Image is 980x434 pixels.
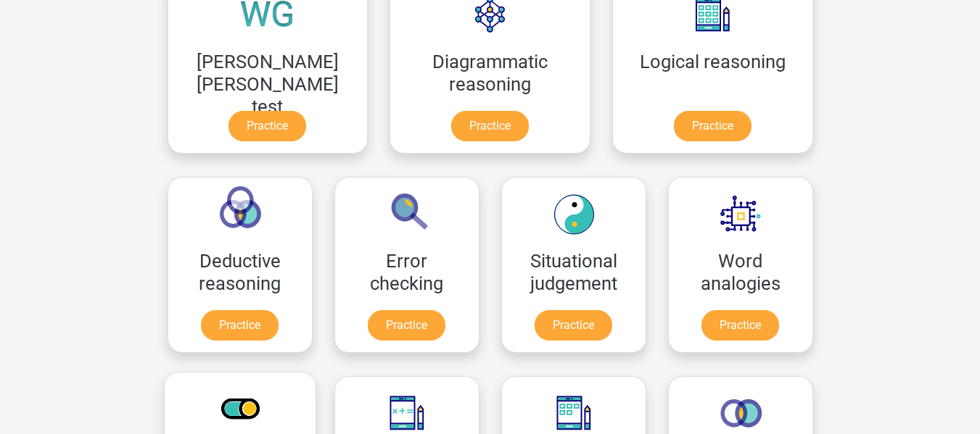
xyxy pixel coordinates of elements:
a: Practice [674,111,752,141]
a: Practice [451,111,529,141]
a: Practice [368,310,445,341]
a: Practice [228,111,306,141]
a: Practice [535,310,612,341]
a: Practice [701,310,779,341]
a: Practice [201,310,279,341]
